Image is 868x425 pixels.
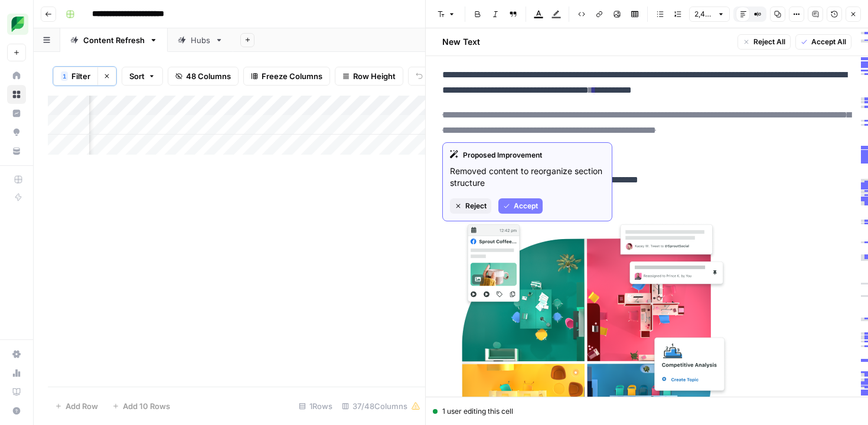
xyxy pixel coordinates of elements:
div: 37/48 Columns [337,397,425,416]
a: Hubs [168,28,233,52]
button: Freeze Columns [243,67,330,86]
p: Removed content to reorganize section structure [450,165,605,189]
button: Workspace: SproutSocial [7,9,26,39]
a: Opportunities [7,123,26,142]
span: Add Row [66,400,98,412]
span: Sort [129,70,145,82]
a: Insights [7,104,26,123]
button: 1Filter [53,67,97,86]
a: Usage [7,364,26,382]
span: 48 Columns [186,70,231,82]
span: 2,478 words [694,9,714,19]
h2: New Text [442,36,480,48]
button: Sort [122,67,163,86]
div: Content Refresh [83,34,145,46]
span: Freeze Columns [262,70,322,82]
span: Reject All [753,37,785,47]
a: Learning Hub [7,382,26,401]
span: Filter [71,70,90,82]
a: Settings [7,345,26,364]
button: Add Row [48,397,105,416]
div: Proposed Improvement [450,150,605,161]
button: Row Height [335,67,403,86]
div: 1 Rows [294,397,337,416]
button: 48 Columns [168,67,239,86]
span: Row Height [353,70,396,82]
button: Help + Support [7,401,26,420]
span: Reject [465,201,487,211]
a: Content Refresh [60,28,168,52]
div: Hubs [191,34,210,46]
button: Reject All [738,34,791,50]
button: Add 10 Rows [105,397,177,416]
span: Add 10 Rows [123,400,170,412]
span: 1 [63,71,66,81]
span: Accept [514,201,538,211]
button: Reject [450,198,491,214]
a: Your Data [7,142,26,161]
a: Home [7,66,26,85]
div: 1 user editing this cell [433,406,861,417]
button: Accept [498,198,543,214]
div: 1 [61,71,68,81]
button: Accept All [795,34,851,50]
button: 2,478 words [689,6,730,22]
a: Browse [7,85,26,104]
span: Accept All [811,37,846,47]
img: SproutSocial Logo [7,14,28,35]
